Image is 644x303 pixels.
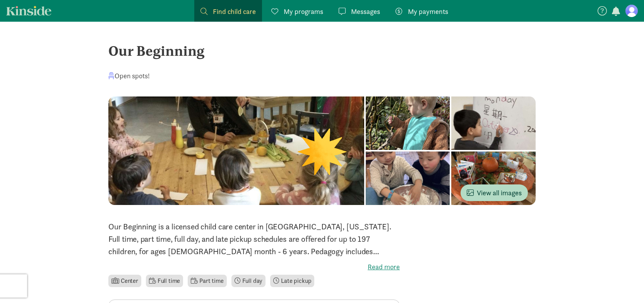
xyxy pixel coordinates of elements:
[108,40,536,61] div: Our Beginning
[231,275,266,287] li: Full day
[188,275,226,287] li: Part time
[284,6,323,17] span: My programs
[351,6,380,17] span: Messages
[467,188,522,198] span: View all images
[108,262,400,272] label: Read more
[213,6,256,17] span: Find child care
[270,275,314,287] li: Late pickup
[108,71,150,81] div: Open spots!
[146,275,183,287] li: Full time
[108,275,141,287] li: Center
[108,220,400,258] p: Our Beginning is a licensed child care center in [GEOGRAPHIC_DATA], [US_STATE]. Full time, part t...
[408,6,448,17] span: My payments
[6,6,51,15] a: Kinside
[461,184,528,201] button: View all images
